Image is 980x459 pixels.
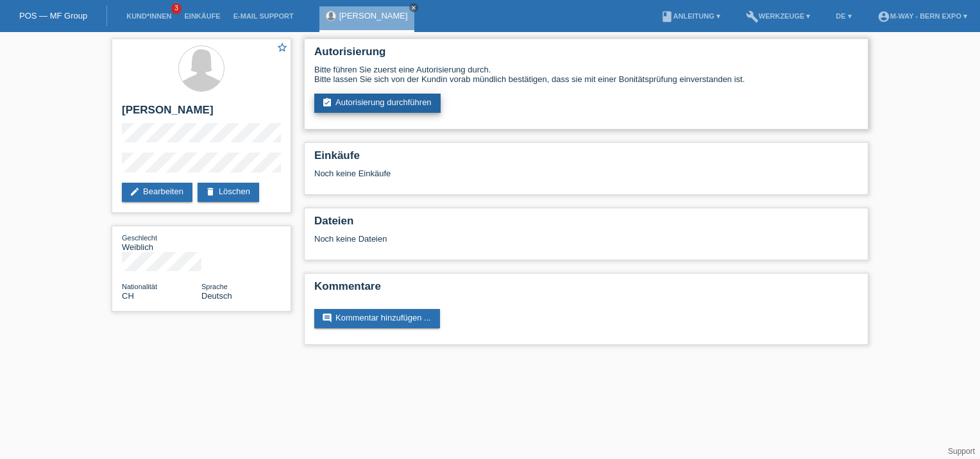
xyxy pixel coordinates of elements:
a: deleteLöschen [198,183,259,202]
h2: Dateien [314,215,858,234]
h2: [PERSON_NAME] [122,104,281,123]
i: assignment_turned_in [322,97,332,108]
a: close [409,3,418,12]
a: E-Mail Support [227,12,300,20]
span: 3 [171,3,182,14]
div: Bitte führen Sie zuerst eine Autorisierung durch. Bitte lassen Sie sich von der Kundin vorab münd... [314,65,858,84]
i: star_border [276,42,288,53]
i: comment [322,313,332,323]
a: Support [948,447,975,456]
a: POS — MF Group [19,11,87,21]
i: account_circle [877,10,890,23]
h2: Autorisierung [314,46,858,65]
span: Schweiz [122,291,134,301]
a: [PERSON_NAME] [339,11,408,21]
h2: Einkäufe [314,149,858,169]
div: Noch keine Dateien [314,234,706,244]
a: buildWerkzeuge ▾ [739,12,817,20]
i: delete [205,187,215,197]
a: assignment_turned_inAutorisierung durchführen [314,94,441,113]
i: close [410,4,417,11]
div: Weiblich [122,233,201,252]
a: DE ▾ [829,12,857,20]
a: editBearbeiten [122,183,192,202]
span: Nationalität [122,283,157,290]
a: bookAnleitung ▾ [654,12,727,20]
span: Geschlecht [122,234,157,242]
i: edit [130,187,140,197]
div: Noch keine Einkäufe [314,169,858,188]
a: commentKommentar hinzufügen ... [314,309,440,328]
a: Kund*innen [120,12,178,20]
h2: Kommentare [314,280,858,299]
a: star_border [276,42,288,55]
i: build [746,10,759,23]
span: Deutsch [201,291,232,301]
a: Einkäufe [178,12,226,20]
i: book [661,10,673,23]
span: Sprache [201,283,228,290]
a: account_circlem-way - Bern Expo ▾ [871,12,974,20]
